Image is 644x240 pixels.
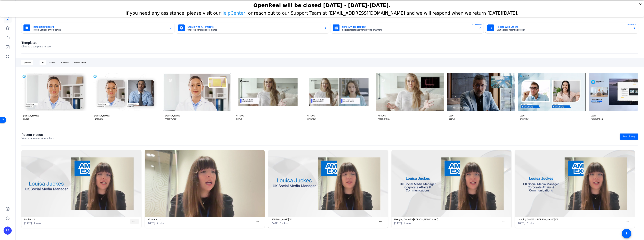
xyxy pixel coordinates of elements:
[520,114,525,117] div: LEEVI
[342,25,476,29] mat-card-title: Send A Video Request
[449,118,455,121] div: SIMPLE
[21,41,51,45] h1: Templates
[59,60,71,65] div: Interview
[187,25,321,29] mat-card-title: Create With A Template
[132,219,136,223] mat-icon: more_horiz
[625,232,629,236] mat-icon: accessibility
[147,222,155,225] span: [DATE]
[515,150,635,217] img: Hanging Out With Louisa Juckes V3
[236,114,244,117] div: ATTICUS
[392,150,511,217] img: Hanging Out With Louise Juckes V3 (1)
[497,25,631,29] mat-card-title: Record With Others
[125,10,518,15] span: If you need any assistance, please visit our , or reach out to our Support Team at [EMAIL_ADDRESS...
[268,150,388,217] img: Louisa Juckes V4
[94,118,103,121] div: INTERVIEW
[307,114,315,117] div: ATTICUS
[4,226,12,235] div: PS
[40,60,46,65] div: All
[24,217,130,221] h1: Louisa V5
[342,29,476,31] mat-card-subtitle: Request recordings from anyone, anywhere
[331,22,484,33] button: Send A Video RequestRequest recordings from anyone, anywhereENTERPRISE
[271,222,278,225] span: [DATE]
[220,10,245,15] a: HelpCenter
[378,219,383,223] mat-icon: more_horiz
[33,222,41,225] span: 3 mins
[21,60,33,65] div: OpenReel
[255,219,259,223] mat-icon: more_horiz
[485,22,638,33] button: Record With OthersStart a group recording sessionENTERPRISE
[21,45,51,49] p: Choose a template to use
[21,150,141,217] img: Louisa V5
[307,118,316,121] div: INTERVIEW
[520,118,528,121] div: INTERVIEW
[236,118,242,121] div: SIMPLE
[394,217,500,221] h1: Hanging Out With [PERSON_NAME] V3 (1)
[497,29,631,31] mat-card-subtitle: Start a group recording session
[21,22,174,33] button: Instant Self RecordRecord yourself or your screen
[623,135,635,138] span: Go to library
[627,23,636,26] span: ENTERPRISE
[280,222,288,225] span: 3 mins
[33,25,167,29] mat-card-title: Instant Self Record
[394,222,402,225] span: [DATE]
[165,114,180,117] div: [PERSON_NAME]
[527,222,534,225] span: 6 mins
[502,219,506,223] mat-icon: more_horiz
[378,118,390,121] div: PRESENTATION
[33,29,167,31] mat-card-subtitle: Record yourself or your screen
[449,114,454,117] div: LEEVI
[620,134,638,140] a: Go to library
[378,114,386,117] div: ATTICUS
[21,137,54,141] p: View your recent videos here
[472,23,482,26] span: ENTERPRISE
[24,222,32,225] span: [DATE]
[176,22,329,33] button: Create With A TemplateChoose a template to get started
[187,29,321,31] mat-card-subtitle: Choose a template to get started
[517,222,525,225] span: [DATE]
[23,114,39,117] div: [PERSON_NAME]
[145,150,265,217] img: All videos trimd
[165,118,177,121] div: PRESENTATION
[271,217,377,221] h1: [PERSON_NAME] V4
[72,60,88,65] div: Presentation
[591,114,596,117] div: LEEVI
[47,60,57,65] div: Simple
[21,133,54,137] h1: Recent videos
[23,118,29,121] div: SIMPLE
[4,2,640,7] div: OpenReel will be closed [DATE] - [DATE]-[DATE].
[625,219,629,223] mat-icon: more_horiz
[147,217,254,221] h1: All videos trimd
[94,114,109,117] div: [PERSON_NAME]
[403,222,411,225] span: 6 mins
[591,118,603,121] div: PRESENTATION
[157,222,164,225] span: 2 mins
[517,217,624,221] h1: Hanging Out With [PERSON_NAME] V3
